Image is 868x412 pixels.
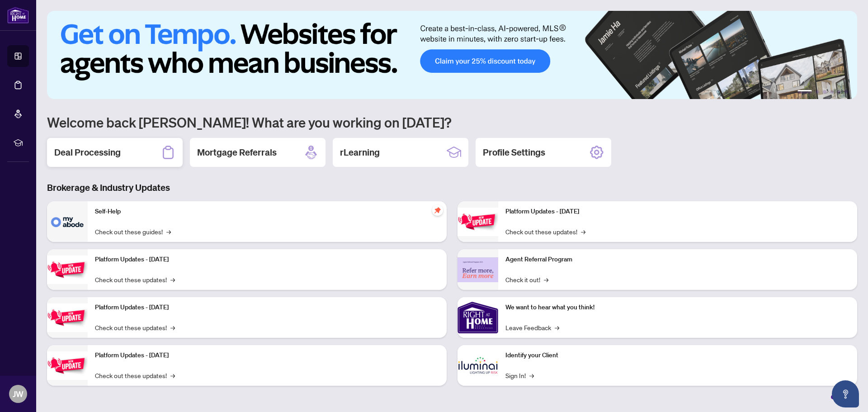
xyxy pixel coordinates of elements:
[197,146,277,159] h2: Mortgage Referrals
[13,388,24,400] span: JW
[797,90,812,94] button: 1
[166,227,171,237] span: →
[505,370,534,380] a: Sign In!→
[47,11,857,99] img: Slide 0
[529,370,534,380] span: →
[830,90,834,94] button: 4
[832,380,859,407] button: Open asap
[170,275,175,284] span: →
[823,90,826,94] button: 3
[505,350,850,360] p: Identify your Client
[95,322,175,332] a: Check out these updates!→
[581,227,585,237] span: →
[95,227,171,237] a: Check out these guides!→
[95,275,175,284] a: Check out these updates!→
[47,351,88,380] img: Platform Updates - July 8, 2025
[505,303,850,313] p: We want to hear what you think!
[47,181,857,194] h3: Brokerage & Industry Updates
[47,201,88,242] img: Self-Help
[95,370,175,380] a: Check out these updates!→
[47,114,857,131] h1: Welcome back [PERSON_NAME]! What are you working on [DATE]?
[837,90,841,94] button: 5
[458,257,498,282] img: Agent Referral Program
[170,370,175,380] span: →
[458,297,498,338] img: We want to hear what you think!
[47,256,88,284] img: Platform Updates - September 16, 2025
[7,7,29,24] img: logo
[340,146,380,159] h2: rLearning
[54,146,121,159] h2: Deal Processing
[95,303,439,313] p: Platform Updates - [DATE]
[95,350,439,360] p: Platform Updates - [DATE]
[816,90,819,94] button: 2
[483,146,545,159] h2: Profile Settings
[844,90,848,94] button: 6
[544,275,548,284] span: →
[458,208,498,236] img: Platform Updates - June 23, 2025
[505,275,548,284] a: Check it out!→
[555,322,559,332] span: →
[505,227,585,237] a: Check out these updates!→
[505,255,850,265] p: Agent Referral Program
[505,207,850,217] p: Platform Updates - [DATE]
[95,207,439,217] p: Self-Help
[95,255,439,265] p: Platform Updates - [DATE]
[170,322,175,332] span: →
[505,322,559,332] a: Leave Feedback→
[458,345,498,386] img: Identify your Client
[47,303,88,332] img: Platform Updates - July 21, 2025
[432,205,443,216] span: pushpin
